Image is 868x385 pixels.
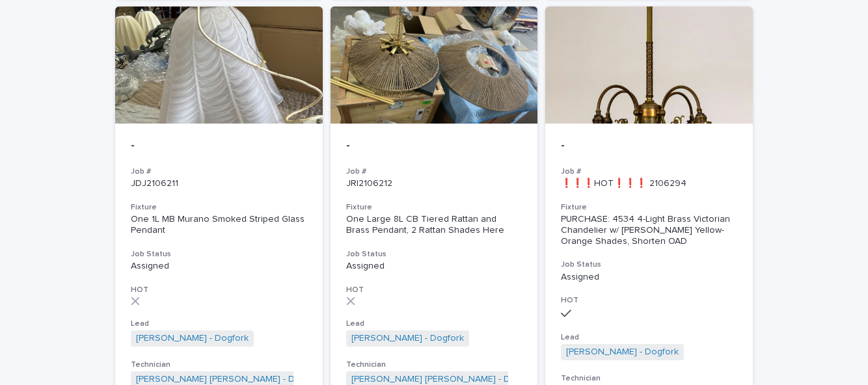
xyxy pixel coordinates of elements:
[136,333,249,344] a: [PERSON_NAME] - Dogfork
[561,139,737,153] p: -
[346,178,522,189] p: JRI2106212
[131,360,307,370] h3: Technician
[346,139,522,153] p: -
[561,214,737,246] div: PURCHASE: 4534 4-Light Brass Victorian Chandelier w/ [PERSON_NAME] Yellow-Orange Shades, Shorten OAD
[346,166,522,177] h3: Job #
[131,261,307,272] p: Assigned
[131,166,307,177] h3: Job #
[346,319,522,329] h3: Lead
[131,285,307,295] h3: HOT
[561,259,737,270] h3: Job Status
[561,202,737,213] h3: Fixture
[351,333,464,344] a: [PERSON_NAME] - Dogfork
[346,202,522,213] h3: Fixture
[346,261,522,272] p: Assigned
[131,178,307,189] p: JDJ2106211
[131,214,307,236] div: One 1L MB Murano Smoked Striped Glass Pendant
[561,272,737,283] p: Assigned
[351,374,590,385] a: [PERSON_NAME] [PERSON_NAME] - Dogfork - Technician
[346,214,522,236] div: One Large 8L CB Tiered Rattan and Brass Pendant, 2 Rattan Shades Here
[561,373,737,384] h3: Technician
[131,202,307,213] h3: Fixture
[561,332,737,343] h3: Lead
[131,249,307,259] h3: Job Status
[131,139,307,153] p: -
[346,249,522,259] h3: Job Status
[346,360,522,370] h3: Technician
[561,178,737,189] p: ❗❗❗HOT❗❗❗ 2106294
[346,285,522,295] h3: HOT
[561,166,737,177] h3: Job #
[561,295,737,306] h3: HOT
[566,347,679,358] a: [PERSON_NAME] - Dogfork
[136,374,374,385] a: [PERSON_NAME] [PERSON_NAME] - Dogfork - Technician
[131,319,307,329] h3: Lead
